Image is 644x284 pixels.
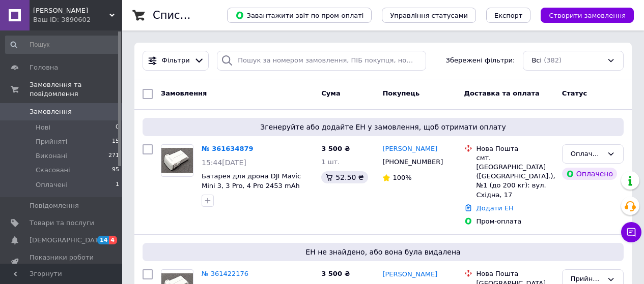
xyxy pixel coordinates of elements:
[202,145,254,152] a: № 361634879
[321,158,340,166] span: 1 шт.
[36,123,50,132] span: Нові
[530,11,634,19] a: Створити замовлення
[36,151,67,161] span: Виконані
[5,36,120,54] input: Пошук
[30,80,122,99] span: Замовлення та повідомлення
[202,159,246,167] span: 15:44[DATE]
[36,180,68,190] span: Оплачені
[477,204,514,212] a: Додати ЕН
[108,151,119,161] span: 271
[544,56,562,64] span: (382)
[531,56,542,66] span: Всі
[477,269,554,278] div: Нова Пошта
[390,12,468,19] span: Управління статусами
[227,8,372,23] button: Завантажити звіт по пром-оплаті
[30,107,72,116] span: Замовлення
[112,137,119,146] span: 15
[161,89,207,97] span: Замовлення
[562,89,587,97] span: Статус
[202,172,301,199] a: Батарея для дрона DJI Mavic Mini 3, 3 Pro, 4 Pro 2453 mAh Аккумулятор для мавика
[571,149,603,160] div: Оплачено
[36,166,70,175] span: Скасовані
[161,148,193,173] img: Фото товару
[541,8,634,23] button: Створити замовлення
[30,253,94,271] span: Показники роботи компанії
[235,11,363,20] span: Завантажити звіт по пром-оплаті
[382,8,476,23] button: Управління статусами
[161,144,193,177] a: Фото товару
[116,180,119,190] span: 1
[147,247,620,257] span: ЕН не знайдено, або вона була видалена
[33,15,122,24] div: Ваш ID: 3890602
[549,12,626,19] span: Створити замовлення
[30,63,58,72] span: Головна
[30,236,105,245] span: [DEMOGRAPHIC_DATA]
[562,168,617,180] div: Оплачено
[112,166,119,175] span: 95
[97,236,109,244] span: 14
[147,122,620,132] span: Згенеруйте або додайте ЕН у замовлення, щоб отримати оплату
[217,51,426,71] input: Пошук за номером замовлення, ПІБ покупця, номером телефону, Email, номером накладної
[33,6,109,15] span: Texno Baza
[494,12,523,19] span: Експорт
[464,89,540,97] span: Доставка та оплата
[30,201,79,210] span: Повідомлення
[321,171,368,183] div: 52.50 ₴
[477,153,554,200] div: смт. [GEOGRAPHIC_DATA] ([GEOGRAPHIC_DATA].), №1 (до 200 кг): вул. Східна, 17
[153,9,256,21] h1: Список замовлень
[116,123,119,132] span: 0
[446,56,515,66] span: Збережені фільтри:
[486,8,531,23] button: Експорт
[202,270,248,277] a: № 361422176
[477,217,554,226] div: Пром-оплата
[321,89,340,97] span: Cума
[393,174,411,181] span: 100%
[477,144,554,153] div: Нова Пошта
[162,56,190,66] span: Фільтри
[382,144,437,154] a: [PERSON_NAME]
[30,218,94,228] span: Товари та послуги
[109,236,117,244] span: 4
[621,222,641,242] button: Чат з покупцем
[382,270,437,279] a: [PERSON_NAME]
[321,145,350,152] span: 3 500 ₴
[321,270,350,277] span: 3 500 ₴
[380,155,445,169] div: [PHONE_NUMBER]
[36,137,67,146] span: Прийняті
[382,89,419,97] span: Покупець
